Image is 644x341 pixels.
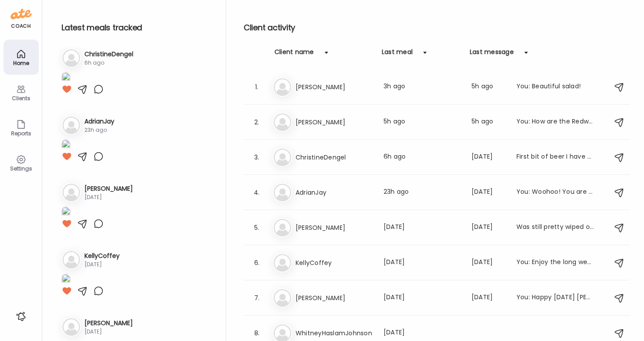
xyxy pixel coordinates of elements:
[62,49,80,67] img: bg-avatar-default.svg
[84,50,133,59] h3: ChristineDengel
[384,258,461,268] div: [DATE]
[274,254,291,272] img: bg-avatar-default.svg
[296,222,373,233] h3: [PERSON_NAME]
[274,184,291,201] img: bg-avatar-default.svg
[296,82,373,92] h3: [PERSON_NAME]
[62,274,70,286] img: images%2FamhTIbco5mTOJTSQzT9sJL9WUN22%2FaEGDRIUROpozvH5cxurd%2FQFVHklYUrk8w2jNBKNUd_1080
[62,116,80,134] img: bg-avatar-default.svg
[62,207,70,218] img: images%2FZ9FsUQaXJiSu2wrJMJP2bdS5VZ13%2F1n7FC97bEUitGygqkyXQ%2FyAyBrfLLQXFA4et60208_1080
[384,117,461,127] div: 5h ago
[516,152,594,163] div: First bit of beer I have had in a very long time but the ginger was intriguing and actually was j...
[516,82,594,92] div: You: Beautiful salad!
[252,258,262,268] div: 6.
[296,293,373,303] h3: [PERSON_NAME]
[84,251,120,261] h3: KellyCoffey
[62,72,70,84] img: images%2FnIuc6jdPc0TSU2YLwgiPYRrdqFm1%2FtXTYKSPPQEVN4hgU7Gdk%2F0WnQcbmSoed2jowv3bXn_1080
[84,184,133,193] h3: [PERSON_NAME]
[62,318,80,336] img: bg-avatar-default.svg
[84,126,114,134] div: 23h ago
[296,187,373,198] h3: AdrianJay
[472,187,506,198] div: [DATE]
[516,187,594,198] div: You: Woohoo! You are back! I was starting to wonder about you!!!!
[472,222,506,233] div: [DATE]
[296,152,373,163] h3: ChristineDengel
[516,117,594,127] div: You: How are the Redwoods?
[84,319,133,328] h3: [PERSON_NAME]
[5,95,37,101] div: Clients
[384,293,461,303] div: [DATE]
[274,47,314,62] div: Client name
[384,328,461,338] div: [DATE]
[84,328,133,336] div: [DATE]
[5,60,37,66] div: Home
[274,113,291,131] img: bg-avatar-default.svg
[384,82,461,92] div: 3h ago
[62,21,212,34] h2: Latest meals tracked
[252,187,262,198] div: 4.
[472,293,506,303] div: [DATE]
[296,258,373,268] h3: KellyCoffey
[252,82,262,92] div: 1.
[274,289,291,307] img: bg-avatar-default.svg
[470,47,514,62] div: Last message
[252,328,262,338] div: 8.
[62,251,80,268] img: bg-avatar-default.svg
[84,59,133,67] div: 6h ago
[516,222,594,233] div: Was still pretty wiped out [DATE] after long run and concert [DATE], then [DATE] morning workout....
[244,21,630,34] h2: Client activity
[472,82,506,92] div: 5h ago
[62,139,70,151] img: images%2FvKBlXzq35hcVvM4ynsPSvBUNQlD3%2F0i45sESNq6YFSi1dCF5H%2Fg4P4t7vOMy9xpzO3eGAd_1080
[62,184,80,201] img: bg-avatar-default.svg
[472,258,506,268] div: [DATE]
[516,258,594,268] div: You: Enjoy the long weekend. Let me know if I can help you plan for success and stay on track. Yo...
[296,117,373,127] h3: [PERSON_NAME]
[5,131,37,136] div: Reports
[274,78,291,96] img: bg-avatar-default.svg
[252,293,262,303] div: 7.
[472,117,506,127] div: 5h ago
[84,261,120,268] div: [DATE]
[472,152,506,163] div: [DATE]
[274,219,291,236] img: bg-avatar-default.svg
[274,149,291,166] img: bg-avatar-default.svg
[252,152,262,163] div: 3.
[296,328,373,338] h3: WhitneyHaslamJohnson
[5,166,37,171] div: Settings
[84,117,114,126] h3: AdrianJay
[84,193,133,201] div: [DATE]
[382,47,413,62] div: Last meal
[516,293,594,303] div: You: Happy [DATE] [PERSON_NAME]. I hope you had a great week! Do you have any weekend events or d...
[384,222,461,233] div: [DATE]
[11,7,32,21] img: ate
[11,22,31,30] div: coach
[384,187,461,198] div: 23h ago
[252,117,262,127] div: 2.
[384,152,461,163] div: 6h ago
[252,222,262,233] div: 5.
